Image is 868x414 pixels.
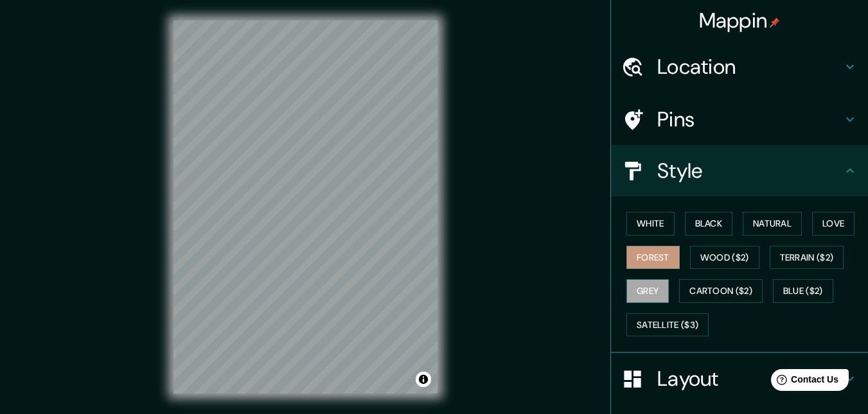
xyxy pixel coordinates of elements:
h4: Style [657,158,842,184]
button: Black [685,212,733,236]
canvas: Map [173,21,438,393]
div: Layout [611,353,868,404]
button: Toggle attribution [416,372,431,387]
h4: Pins [657,107,842,132]
button: Satellite ($3) [626,313,709,337]
h4: Layout [657,366,842,392]
button: Wood ($2) [690,246,759,270]
h4: Location [657,54,842,80]
button: White [626,212,675,236]
div: Style [611,145,868,196]
button: Love [812,212,855,236]
div: Pins [611,94,868,145]
div: Location [611,41,868,92]
button: Forest [626,246,680,270]
button: Terrain ($2) [770,246,844,270]
h4: Mappin [699,8,781,33]
button: Natural [743,212,802,236]
button: Grey [626,279,669,303]
iframe: Help widget launcher [754,364,854,400]
button: Cartoon ($2) [679,279,763,303]
img: pin-icon.png [770,17,780,28]
button: Blue ($2) [773,279,833,303]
